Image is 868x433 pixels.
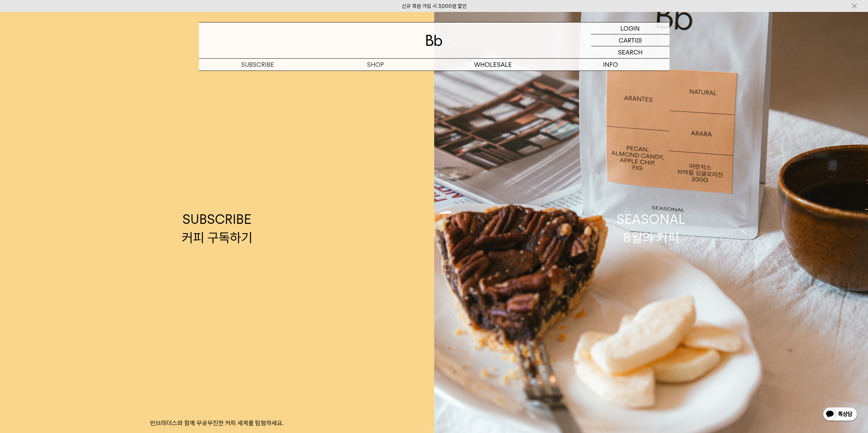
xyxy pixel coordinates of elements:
[591,22,670,34] a: LOGIN
[402,3,467,9] a: 신규 회원 가입 시 3,000원 할인
[199,59,317,71] a: SUBSCRIBE
[618,46,643,58] p: SEARCH
[620,22,640,34] p: LOGIN
[317,59,434,71] a: SHOP
[182,210,252,246] div: SUBSCRIBE 커피 구독하기
[552,59,670,71] p: INFO
[635,34,642,46] p: (0)
[434,59,552,71] p: WHOLESALE
[591,34,670,46] a: CART (0)
[617,210,686,246] div: SEASONAL 8월의 커피
[426,35,442,46] img: 로고
[822,406,858,423] img: 카카오톡 채널 1:1 채팅 버튼
[619,34,635,46] p: CART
